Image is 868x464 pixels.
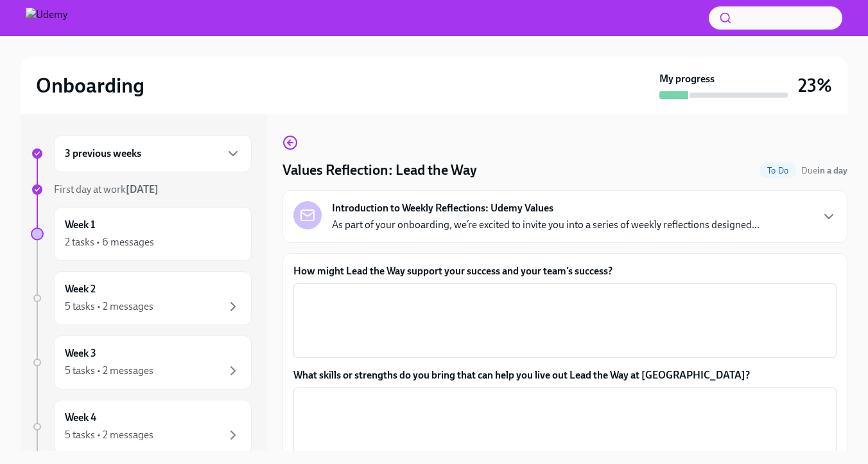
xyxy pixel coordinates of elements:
div: 5 tasks • 2 messages [65,428,153,442]
div: 3 previous weeks [54,135,252,172]
div: 5 tasks • 2 messages [65,364,153,378]
a: Week 35 tasks • 2 messages [31,335,252,389]
strong: My progress [659,72,715,86]
strong: in a day [817,165,847,176]
h6: 3 previous weeks [65,147,141,161]
a: Week 25 tasks • 2 messages [31,271,252,325]
a: Week 12 tasks • 6 messages [31,207,252,261]
h2: Onboarding [36,73,144,98]
a: First day at work[DATE] [31,183,252,197]
h6: Week 4 [65,411,96,425]
a: Week 45 tasks • 2 messages [31,400,252,454]
label: How might Lead the Way support your success and your team’s success? [293,264,837,278]
strong: Introduction to Weekly Reflections: Udemy Values [332,201,553,215]
span: First day at work [54,183,159,195]
span: To Do [759,166,796,175]
span: Due [801,165,847,176]
h6: Week 1 [65,218,95,232]
span: August 20th, 2025 06:30 [801,165,847,177]
label: What skills or strengths do you bring that can help you live out Lead the Way at [GEOGRAPHIC_DATA]? [293,368,837,382]
p: As part of your onboarding, we’re excited to invite you into a series of weekly reflections desig... [332,218,759,232]
div: 5 tasks • 2 messages [65,299,153,314]
div: 2 tasks • 6 messages [65,235,154,249]
img: Udemy [26,8,67,28]
h3: 23% [798,74,832,97]
h4: Values Reflection: Lead the Way [282,161,477,180]
h6: Week 3 [65,346,96,361]
h6: Week 2 [65,282,96,296]
strong: [DATE] [126,183,159,195]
